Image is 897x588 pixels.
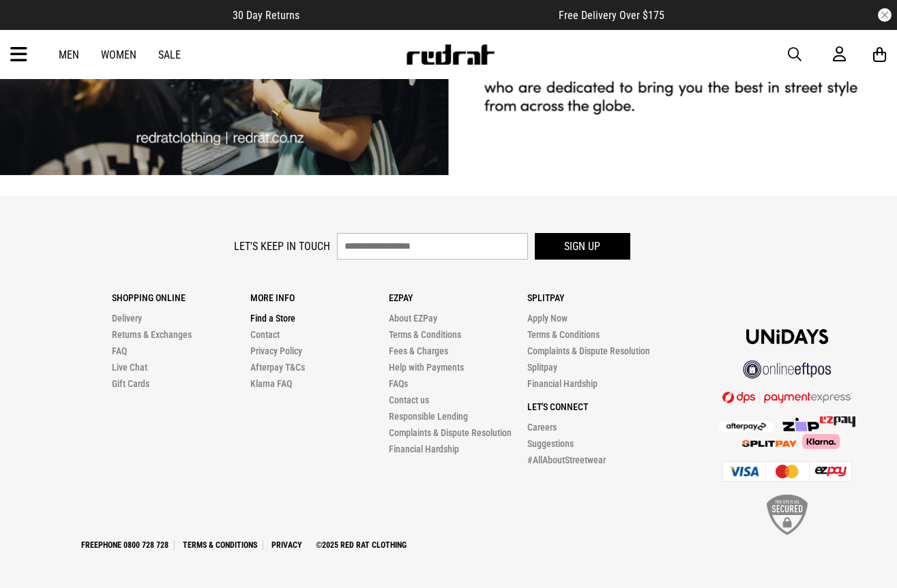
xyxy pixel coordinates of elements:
[389,292,527,303] p: Ezpay
[59,48,79,61] a: Men
[112,313,142,324] a: Delivery
[527,401,666,412] p: Let's Connect
[389,394,429,405] a: Contact us
[11,5,52,46] button: Open LiveChat chat widget
[389,427,512,438] a: Complaints & Dispute Resolution
[101,48,136,61] a: Women
[742,440,797,447] img: Splitpay
[250,292,389,303] p: More Info
[535,233,630,260] button: Sign up
[327,8,531,22] iframe: Customer reviews powered by Trustpilot
[76,540,175,550] a: Freephone 0800 728 728
[797,434,840,449] img: Klarna
[527,378,598,389] a: Financial Hardship
[250,329,280,340] a: Contact
[527,329,600,340] a: Terms & Conditions
[527,422,557,433] a: Careers
[112,292,250,303] p: Shopping Online
[722,461,852,482] img: Cards
[389,411,468,422] a: Responsible Lending
[527,292,666,303] p: Splitpay
[234,240,330,253] label: Let's keep in touch
[310,540,412,550] a: ©2025 Red Rat Clothing
[389,313,437,324] a: About EZPay
[527,345,650,356] a: Complaints & Dispute Resolution
[233,9,299,22] span: 30 Day Returns
[782,418,820,431] img: Zip
[158,48,181,61] a: Sale
[389,345,448,356] a: Fees & Charges
[112,378,149,389] a: Gift Cards
[112,345,127,356] a: FAQ
[250,378,292,389] a: Klarna FAQ
[527,313,568,324] a: Apply Now
[112,362,147,373] a: Live Chat
[405,44,495,65] img: Redrat logo
[389,329,461,340] a: Terms & Conditions
[527,362,557,373] a: Splitpay
[389,378,408,389] a: FAQs
[719,421,774,432] img: Afterpay
[389,362,464,373] a: Help with Payments
[250,362,305,373] a: Afterpay T&Cs
[250,345,302,356] a: Privacy Policy
[527,438,574,449] a: Suggestions
[820,416,855,427] img: Splitpay
[389,444,459,454] a: Financial Hardship
[177,540,263,550] a: Terms & Conditions
[250,313,295,324] a: Find a Store
[743,360,832,379] img: online eftpos
[767,495,808,535] img: SSL
[746,329,828,344] img: Unidays
[112,329,192,340] a: Returns & Exchanges
[722,391,852,403] img: DPS
[559,9,664,22] span: Free Delivery Over $175
[527,454,606,465] a: #AllAboutStreetwear
[266,540,308,550] a: Privacy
